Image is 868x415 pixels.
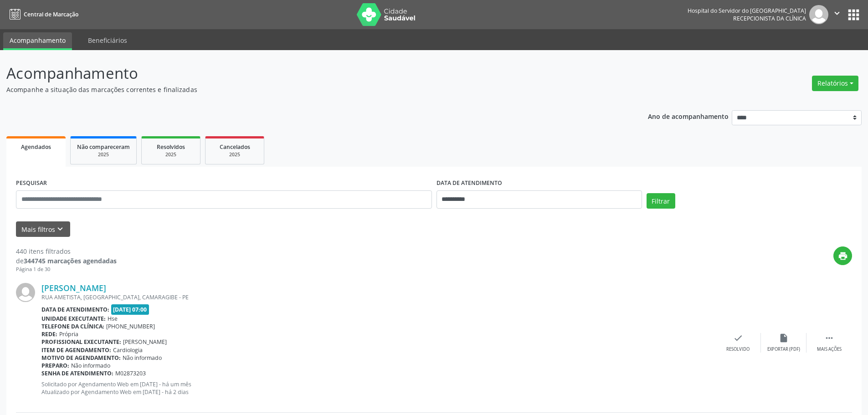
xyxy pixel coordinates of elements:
span: Central de Marcação [24,10,78,18]
a: Central de Marcação [6,7,78,22]
strong: 344745 marcações agendadas [24,256,117,265]
span: [PERSON_NAME] [123,338,167,346]
button: Filtrar [647,193,675,209]
label: PESQUISAR [16,176,47,190]
button: Relatórios [812,76,858,91]
span: Cancelados [220,143,250,151]
span: Não informado [71,362,110,369]
span: Hse [108,315,118,323]
div: Página 1 de 30 [16,266,117,273]
b: Senha de atendimento: [41,369,113,377]
b: Unidade executante: [41,315,106,323]
div: RUA AMETISTA, [GEOGRAPHIC_DATA], CAMARAGIBE - PE [41,293,715,301]
i: print [838,251,848,261]
b: Rede: [41,330,57,338]
a: [PERSON_NAME] [41,283,106,293]
div: Resolvido [726,346,750,353]
div: de [16,256,117,266]
span: Própria [59,330,78,338]
p: Ano de acompanhamento [648,110,729,122]
span: Resolvidos [157,143,185,151]
a: Acompanhamento [3,32,72,50]
b: Item de agendamento: [41,346,111,354]
label: DATA DE ATENDIMENTO [437,176,502,190]
button:  [828,5,846,24]
span: [PHONE_NUMBER] [106,323,155,330]
b: Profissional executante: [41,338,121,346]
i: keyboard_arrow_down [55,224,65,234]
div: Exportar (PDF) [767,346,800,353]
div: 2025 [212,151,257,158]
b: Motivo de agendamento: [41,354,121,362]
i: insert_drive_file [779,333,789,343]
p: Acompanhe a situação das marcações correntes e finalizadas [6,85,605,94]
span: M02873203 [115,369,146,377]
a: Beneficiários [82,32,134,48]
button: Mais filtroskeyboard_arrow_down [16,221,70,237]
div: 2025 [148,151,194,158]
b: Telefone da clínica: [41,323,104,330]
span: Recepcionista da clínica [733,15,806,22]
div: Hospital do Servidor do [GEOGRAPHIC_DATA] [688,7,806,15]
span: [DATE] 07:00 [111,304,149,315]
i:  [832,8,842,18]
i:  [824,333,834,343]
span: Agendados [21,143,51,151]
div: Mais ações [817,346,842,353]
b: Preparo: [41,362,69,369]
b: Data de atendimento: [41,306,109,313]
div: 440 itens filtrados [16,246,117,256]
div: 2025 [77,151,130,158]
span: Não compareceram [77,143,130,151]
span: Cardiologia [113,346,143,354]
span: Não informado [123,354,162,362]
img: img [16,283,35,302]
p: Acompanhamento [6,62,605,85]
i: check [733,333,743,343]
button: apps [846,7,862,23]
img: img [809,5,828,24]
p: Solicitado por Agendamento Web em [DATE] - há um mês Atualizado por Agendamento Web em [DATE] - h... [41,380,715,396]
button: print [833,246,852,265]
